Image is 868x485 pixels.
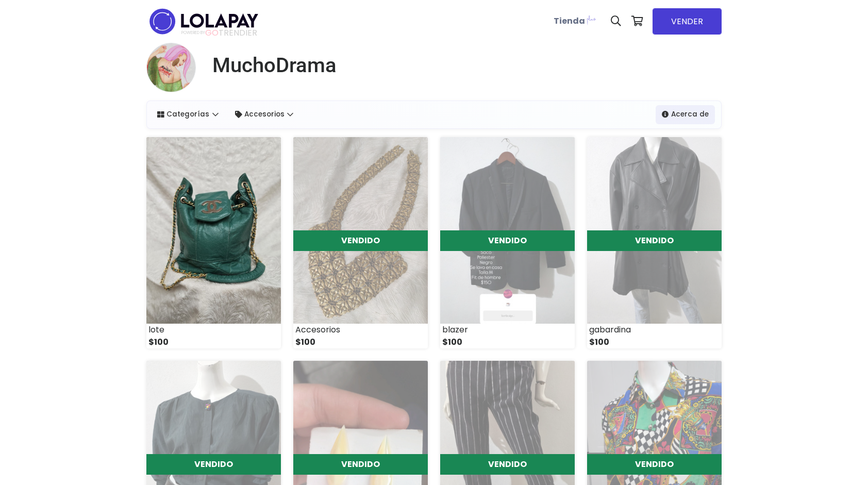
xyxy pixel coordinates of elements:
[293,137,428,324] img: small_1755800854818.jpeg
[587,230,722,251] div: VENDIDO
[440,336,575,348] div: $100
[146,336,281,348] div: $100
[440,454,575,475] div: VENDIDO
[204,53,337,78] a: MuchoDrama
[146,137,281,348] a: lote $100
[585,13,597,26] img: Lolapay Plus
[440,137,575,324] img: small_1752786517040.jpeg
[293,454,428,475] div: VENDIDO
[587,454,722,475] div: VENDIDO
[656,105,715,124] a: Acerca de
[146,5,261,38] img: logo
[587,336,722,348] div: $100
[146,454,281,475] div: VENDIDO
[151,105,225,124] a: Categorías
[440,324,575,336] div: blazer
[587,324,722,336] div: gabardina
[587,137,722,324] img: small_1752515184951.jpeg
[205,27,219,39] span: GO
[293,324,428,336] div: Accesorios
[293,336,428,348] div: $100
[293,137,428,348] a: VENDIDO Accesorios $100
[653,8,722,35] a: VENDER
[293,230,428,251] div: VENDIDO
[587,137,722,348] a: VENDIDO gabardina $100
[146,137,281,324] img: small_1758835096008.jpeg
[229,105,300,124] a: Accesorios
[440,230,575,251] div: VENDIDO
[181,28,257,38] span: TRENDIER
[181,30,205,36] span: POWERED BY
[554,15,585,27] b: Tienda
[146,43,196,92] img: small.png
[440,137,575,348] a: VENDIDO blazer $100
[212,53,337,78] h1: MuchoDrama
[146,324,281,336] div: lote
